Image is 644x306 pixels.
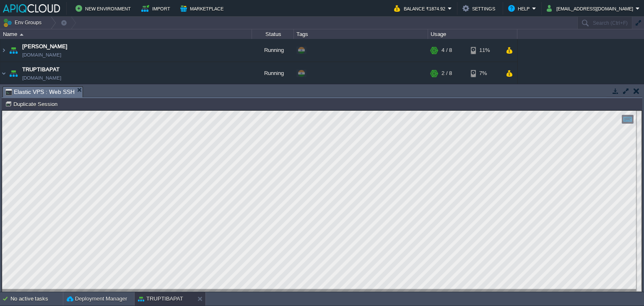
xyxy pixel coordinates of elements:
div: 4 / 8 [441,39,452,62]
button: Balance ₹1874.92 [394,3,448,13]
button: TRUPTIBAPAT [138,295,183,303]
button: Duplicate Session [5,100,60,108]
button: New Environment [75,3,133,13]
div: No active tasks [10,292,63,306]
div: Tags [294,29,428,39]
button: Import [141,3,173,13]
div: Name [1,29,252,39]
button: Env Groups [3,17,44,29]
div: 11% [471,39,498,62]
a: [PERSON_NAME] [22,42,68,51]
div: Running [252,39,294,62]
div: Running [252,62,294,85]
div: 7% [471,62,498,85]
img: AMDAwAAAACH5BAEAAAAALAAAAAABAAEAAAICRAEAOw== [8,39,19,62]
button: Settings [462,3,498,13]
img: AMDAwAAAACH5BAEAAAAALAAAAAABAAEAAAICRAEAOw== [8,62,19,85]
img: AMDAwAAAACH5BAEAAAAALAAAAAABAAEAAAICRAEAOw== [0,62,7,85]
img: APIQCloud [3,4,60,13]
button: Marketplace [180,3,226,13]
a: [DOMAIN_NAME] [22,51,61,59]
div: Usage [428,29,517,39]
button: Help [508,3,532,13]
button: [EMAIL_ADDRESS][DOMAIN_NAME] [547,3,636,13]
img: AMDAwAAAACH5BAEAAAAALAAAAAABAAEAAAICRAEAOw== [0,39,7,62]
div: Status [252,29,293,39]
button: Deployment Manager [67,295,127,303]
img: AMDAwAAAACH5BAEAAAAALAAAAAABAAEAAAICRAEAOw== [20,34,23,36]
span: Elastic VPS : Web SSH [5,87,75,97]
a: TRUPTIBAPAT [22,65,60,74]
a: [DOMAIN_NAME] [22,74,61,82]
div: 2 / 8 [441,62,452,85]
